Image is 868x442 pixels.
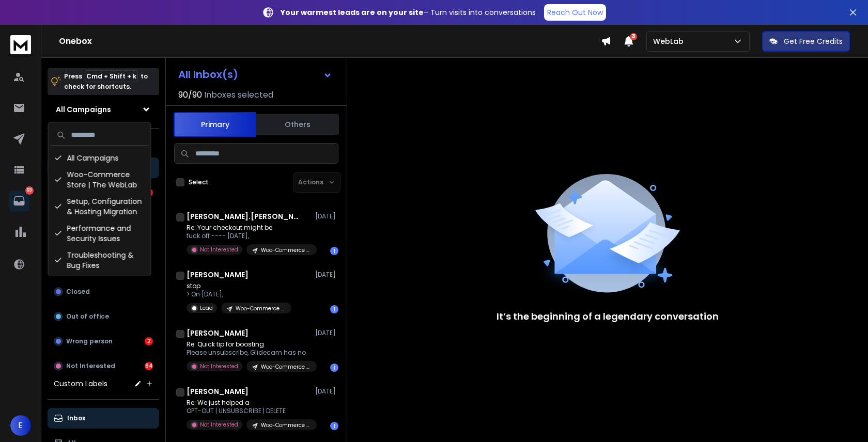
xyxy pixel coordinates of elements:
button: Others [256,113,339,136]
h1: Onebox [59,35,601,48]
div: Performance and Security Issues [51,220,149,247]
h1: [PERSON_NAME] [187,386,249,397]
p: Inbox [67,414,85,422]
p: Not Interested [200,362,238,370]
span: Cmd + Shift + k [85,70,138,82]
p: Reach Out Now [547,7,603,18]
p: Woo-Commerce Store | The WebLab [261,421,311,429]
p: It’s the beginning of a legendary conversation [497,309,719,324]
p: Press to check for shortcuts. [64,71,148,92]
p: Woo-Commerce Store | The WebLab [261,363,311,371]
h1: All Campaigns [56,104,111,115]
div: 2 [145,337,153,345]
p: Woo-Commerce Store | The WebLab [261,246,311,254]
label: Select [189,178,209,186]
p: > On [DATE], [187,290,291,298]
p: stop [187,282,291,290]
h1: All Inbox(s) [178,69,238,80]
p: Wrong person [66,337,113,345]
p: Not Interested [200,246,238,254]
div: 1 [330,422,338,430]
p: Woo-Commerce Store | The WebLab [236,305,285,312]
p: Please unsubscribe, Glidecam has no [187,349,311,357]
div: Setup, Configuration & Hosting Migration [51,193,149,220]
div: Woo-Commerce Store | The WebLab [51,166,149,193]
p: Re: Quick tip for boosting [187,340,311,349]
p: Lead [200,304,213,312]
p: Re: We just helped a [187,399,311,407]
div: 1 [330,364,338,372]
h1: [PERSON_NAME] [187,270,249,280]
span: 90 / 90 [178,89,202,101]
p: Get Free Credits [784,36,843,46]
img: logo [10,35,31,54]
h3: Custom Labels [54,378,107,389]
p: fuck off ---- [DATE], [187,232,311,240]
p: Re: Your checkout might be [187,224,311,232]
p: Not Interested [200,421,238,429]
span: E [10,415,31,436]
p: WebLab [653,36,688,46]
h1: [PERSON_NAME] [187,328,249,338]
p: Closed [66,288,90,296]
p: 68 [25,186,34,195]
p: Out of office [66,312,109,321]
p: – Turn visits into conversations [281,7,536,18]
p: OPT-OUT | UNSUBSCRIBE | DELETE [187,407,311,415]
button: Primary [174,112,256,137]
p: [DATE] [315,387,338,396]
div: 1 [330,247,338,255]
p: Not Interested [66,362,115,370]
p: [DATE] [315,329,338,337]
span: 21 [630,33,637,40]
p: [DATE] [315,212,338,220]
strong: Your warmest leads are on your site [281,7,424,18]
div: All Campaigns [51,150,149,166]
h1: [PERSON_NAME].[PERSON_NAME] [187,211,300,222]
div: Troubleshooting & Bug Fixes [51,247,149,274]
div: 64 [145,362,153,370]
div: 1 [330,305,338,313]
p: [DATE] [315,271,338,279]
h3: Inboxes selected [204,89,273,101]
